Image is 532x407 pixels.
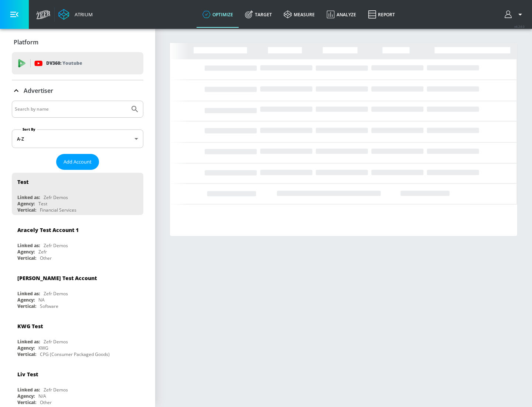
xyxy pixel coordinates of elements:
[17,351,36,357] div: Vertical:
[17,387,40,393] div: Linked as:
[14,38,38,46] p: Platform
[17,255,36,261] div: Vertical:
[44,242,68,249] div: Zefr Demos
[40,399,52,406] div: Other
[17,323,43,330] div: KWG Test
[12,173,143,215] div: TestLinked as:Zefr DemosAgency:TestVertical:Financial Services
[12,32,143,53] div: Platform
[40,255,52,261] div: Other
[38,249,47,255] div: Zefr
[17,178,28,185] div: Test
[197,1,239,28] a: optimize
[46,59,82,67] p: DV360:
[17,249,35,255] div: Agency:
[12,317,143,359] div: KWG TestLinked as:Zefr DemosAgency:KWGVertical:CPG (Consumer Packaged Goods)
[17,207,36,213] div: Vertical:
[321,1,362,28] a: Analyze
[12,129,143,148] div: A-Z
[12,269,143,311] div: [PERSON_NAME] Test AccountLinked as:Zefr DemosAgency:NAVertical:Software
[15,104,127,114] input: Search by name
[12,52,143,74] div: DV360: Youtube
[514,24,525,28] span: v 4.24.0
[239,1,278,28] a: Target
[17,371,38,378] div: Liv Test
[17,339,40,345] div: Linked as:
[17,201,35,207] div: Agency:
[17,393,35,399] div: Agency:
[17,194,40,201] div: Linked as:
[44,290,68,297] div: Zefr Demos
[38,393,46,399] div: N/A
[17,297,35,303] div: Agency:
[17,226,79,233] div: Aracely Test Account 1
[40,207,76,213] div: Financial Services
[38,201,47,207] div: Test
[56,154,99,170] button: Add Account
[278,1,321,28] a: measure
[44,339,68,345] div: Zefr Demos
[38,297,45,303] div: NA
[38,345,48,351] div: KWG
[44,387,68,393] div: Zefr Demos
[17,345,35,351] div: Agency:
[12,221,143,263] div: Aracely Test Account 1Linked as:Zefr DemosAgency:ZefrVertical:Other
[362,1,401,28] a: Report
[40,351,110,357] div: CPG (Consumer Packaged Goods)
[17,275,97,282] div: [PERSON_NAME] Test Account
[24,87,53,95] p: Advertiser
[12,80,143,101] div: Advertiser
[21,127,37,132] label: Sort By
[17,303,36,309] div: Vertical:
[72,11,93,18] div: Atrium
[17,290,40,297] div: Linked as:
[58,9,93,20] a: Atrium
[17,399,36,406] div: Vertical:
[44,194,68,201] div: Zefr Demos
[40,303,58,309] div: Software
[62,59,82,67] p: Youtube
[64,158,92,166] span: Add Account
[17,242,40,249] div: Linked as:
